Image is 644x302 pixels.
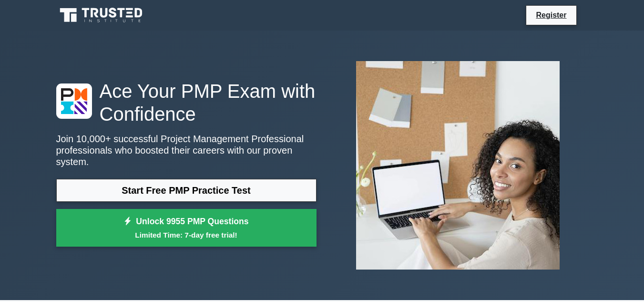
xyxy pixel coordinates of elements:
[56,179,317,202] a: Start Free PMP Practice Test
[56,133,317,167] p: Join 10,000+ successful Project Management Professional professionals who boosted their careers w...
[56,80,317,125] h1: Ace Your PMP Exam with Confidence
[56,209,317,247] a: Unlock 9955 PMP QuestionsLimited Time: 7-day free trial!
[530,9,572,21] a: Register
[68,229,305,240] small: Limited Time: 7-day free trial!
